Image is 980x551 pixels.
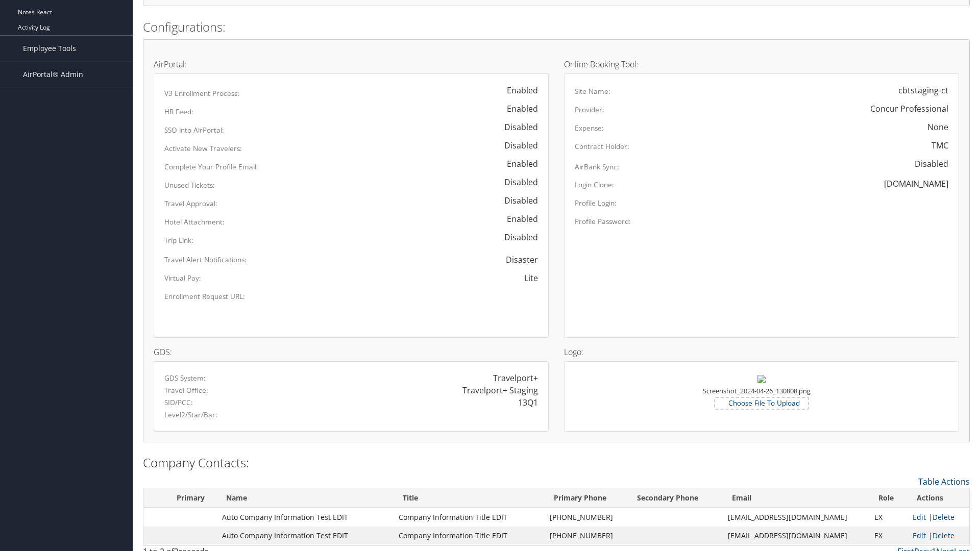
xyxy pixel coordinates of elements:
label: Contract Holder: [575,141,629,152]
a: Edit [913,531,926,540]
th: Name [217,488,394,508]
label: Travel Approval: [164,198,217,209]
label: Login Clone: [575,180,614,190]
div: Disabled [494,176,538,188]
a: Delete [933,531,954,540]
label: Enrollment Request URL: [164,291,245,302]
label: Level2/Star/Bar: [164,410,217,420]
label: GDS System: [164,373,206,383]
label: SSO into AirPortal: [164,125,224,135]
td: Company Information Title EDIT [394,508,545,527]
div: Disabled [494,121,538,133]
label: Travel Alert Notifications: [164,255,247,265]
h4: Online Booking Tool: [564,60,959,68]
span: AirPortal® Admin [23,62,83,87]
td: [PHONE_NUMBER] [545,527,628,545]
th: Email [723,488,869,508]
label: Profile Password: [575,216,631,227]
td: [PHONE_NUMBER] [545,508,628,527]
img: Screenshot_2024-04-26_130808.png [757,375,766,383]
h2: Company Contacts: [143,454,970,471]
label: Hotel Attachment: [164,217,225,227]
label: Trip Link: [164,235,193,245]
th: Primary [164,488,217,508]
div: TMC [932,139,948,152]
label: Virtual Pay: [164,273,201,283]
a: Table Actions [918,476,970,487]
div: Travelport+ Staging [462,384,538,396]
div: cbtstaging-ct [898,84,948,96]
label: Unused Tickets: [164,180,215,190]
label: Expense: [575,123,604,133]
div: Enabled [497,158,538,170]
div: Travelport+ [493,372,538,384]
a: Edit [913,512,926,522]
h4: Logo: [564,348,959,356]
div: Disabled [494,139,538,152]
div: Enabled [497,103,538,115]
div: Concur Professional [870,103,948,115]
td: Auto Company Information Test EDIT [217,508,394,527]
td: EX [869,527,908,545]
td: Auto Company Information Test EDIT [217,527,394,545]
label: HR Feed: [164,107,193,117]
h2: Configurations: [143,18,970,36]
span: Employee Tools [23,36,76,61]
span: Disaster [496,249,538,270]
label: Complete Your Profile Email: [164,162,258,172]
a: Delete [933,512,954,522]
div: 13Q1 [518,396,538,409]
td: | [908,508,969,527]
label: V3 Enrollment Process: [164,88,239,98]
td: [EMAIL_ADDRESS][DOMAIN_NAME] [723,508,869,527]
div: [DOMAIN_NAME] [884,178,948,190]
h4: AirPortal: [154,60,549,68]
td: Company Information Title EDIT [394,527,545,545]
div: Disabled [494,194,538,207]
th: Role [869,488,908,508]
th: Primary Phone [545,488,628,508]
label: Profile Login: [575,198,617,208]
div: Enabled [497,213,538,225]
label: Choose File To Upload [715,398,808,408]
div: Lite [524,272,538,284]
th: Title [394,488,545,508]
div: None [927,121,948,133]
th: Actions [908,488,969,508]
div: Disabled [494,231,538,243]
label: Provider: [575,105,604,115]
label: Activate New Travelers: [164,143,242,154]
td: | [908,527,969,545]
td: [EMAIL_ADDRESS][DOMAIN_NAME] [723,527,869,545]
small: Screenshot_2024-04-26_130808.png [703,386,811,406]
label: AirBank Sync: [575,162,619,172]
td: EX [869,508,908,527]
label: Site Name: [575,86,610,96]
label: Travel Office: [164,385,208,395]
h4: GDS: [154,348,549,356]
div: Disabled [904,158,948,170]
label: SID/PCC: [164,397,193,408]
th: Secondary Phone [628,488,723,508]
div: Enabled [497,84,538,96]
